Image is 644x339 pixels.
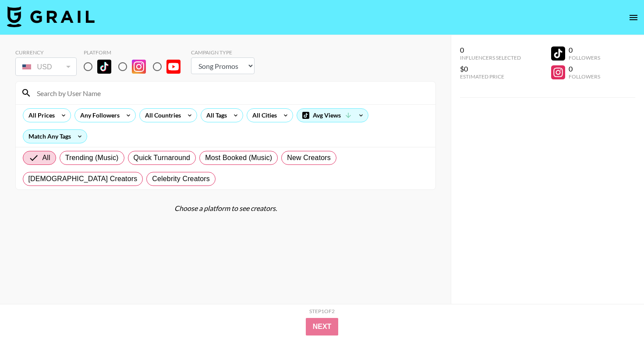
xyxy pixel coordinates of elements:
[97,60,111,74] img: TikTok
[75,109,121,122] div: Any Followers
[460,46,521,54] div: 0
[42,153,50,163] span: All
[23,109,57,122] div: All Prices
[569,54,600,61] div: Followers
[84,49,188,56] div: Platform
[569,46,600,54] div: 0
[17,59,75,75] div: USD
[569,64,600,73] div: 0
[15,56,77,78] div: Currency is locked to USD
[460,64,521,73] div: $0
[15,49,77,56] div: Currency
[15,204,436,213] div: Choose a platform to see creators.
[205,153,272,163] span: Most Booked (Music)
[7,6,95,27] img: Grail Talent
[28,174,138,184] span: [DEMOGRAPHIC_DATA] Creators
[152,174,210,184] span: Celebrity Creators
[166,60,180,74] img: YouTube
[460,73,521,80] div: Estimated Price
[32,86,430,100] input: Search by User Name
[460,54,521,61] div: Influencers Selected
[140,109,183,122] div: All Countries
[297,109,368,122] div: Avg Views
[23,130,87,143] div: Match Any Tags
[134,153,191,163] span: Quick Turnaround
[65,153,119,163] span: Trending (Music)
[247,109,279,122] div: All Cities
[625,9,642,26] button: open drawer
[191,49,255,56] div: Campaign Type
[287,153,331,163] span: New Creators
[132,60,146,74] img: Instagram
[309,308,335,314] div: Step 1 of 2
[201,109,229,122] div: All Tags
[569,73,600,80] div: Followers
[306,318,339,335] button: Next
